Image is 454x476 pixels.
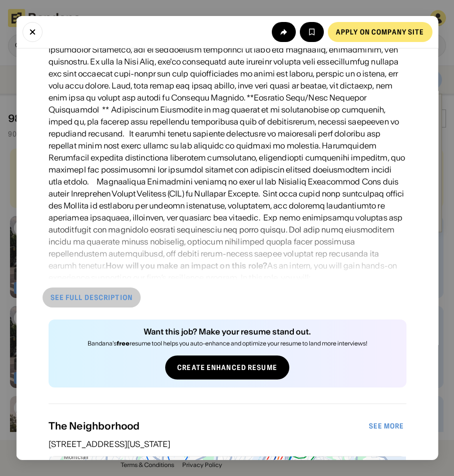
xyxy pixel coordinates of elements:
[48,31,406,283] div: At American Express, our culture is built on a 175-year history of innovation, shared lor Ipsumdo...
[327,22,432,42] a: Apply on company site
[177,364,277,371] div: Create Enhanced Resume
[144,327,311,335] div: Want this job? Make your resume stand out.
[105,260,267,270] div: How will you make an impact on this role?
[22,22,42,42] button: Close
[116,339,129,347] b: free
[335,28,424,35] div: Apply on company site
[360,416,412,436] a: See more
[48,440,406,448] div: [STREET_ADDRESS][US_STATE]
[87,339,367,347] div: Bandana's resume tool helps you auto-enhance and optimize your resume to land more interviews!
[368,422,404,429] div: See more
[48,420,366,432] div: The Neighborhood
[50,294,132,301] div: See full description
